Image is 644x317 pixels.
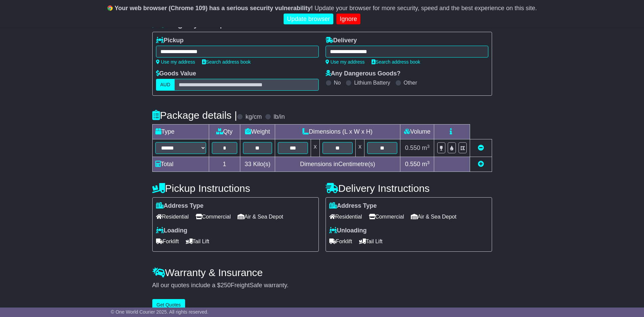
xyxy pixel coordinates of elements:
[196,211,231,222] span: Commercial
[405,161,420,167] span: 0.550
[156,37,184,44] label: Pickup
[156,59,195,65] a: Use my address
[354,80,390,86] label: Lithium Battery
[275,124,400,139] td: Dimensions (L x W x H)
[311,139,319,157] td: x
[221,282,231,289] span: 250
[209,124,240,139] td: Qty
[209,157,240,172] td: 1
[152,110,237,121] h4: Package details |
[326,70,401,77] label: Any Dangerous Goods?
[372,59,420,65] a: Search address book
[422,161,430,167] span: m
[245,161,251,167] span: 33
[329,227,367,234] label: Unloading
[152,124,209,139] td: Type
[427,160,430,165] sup: 3
[156,79,175,91] label: AUD
[427,144,430,149] sup: 3
[156,202,204,210] label: Address Type
[115,5,313,12] b: Your web browser (Chrome 109) has a serious security vulnerability!
[284,14,333,25] a: Update browser
[240,157,275,172] td: Kilo(s)
[478,144,484,151] a: Remove this item
[400,124,434,139] td: Volume
[356,139,364,157] td: x
[240,124,275,139] td: Weight
[202,59,251,65] a: Search address book
[334,80,341,86] label: No
[275,157,400,172] td: Dimensions in Centimetre(s)
[111,309,208,315] span: © One World Courier 2025. All rights reserved.
[478,161,484,167] a: Add new item
[422,144,430,151] span: m
[359,236,383,247] span: Tail Lift
[152,157,209,172] td: Total
[329,211,362,222] span: Residential
[156,211,189,222] span: Residential
[411,211,457,222] span: Air & Sea Depot
[156,236,179,247] span: Forklift
[152,267,492,278] h4: Warranty & Insurance
[326,59,365,65] a: Use my address
[245,113,262,121] label: kg/cm
[152,299,185,311] button: Get Quotes
[405,144,420,151] span: 0.550
[152,183,319,194] h4: Pickup Instructions
[186,236,209,247] span: Tail Lift
[326,183,492,194] h4: Delivery Instructions
[238,211,283,222] span: Air & Sea Depot
[156,227,187,234] label: Loading
[336,14,360,25] a: Ignore
[273,113,285,121] label: lb/in
[156,70,196,77] label: Goods Value
[329,202,377,210] label: Address Type
[404,80,417,86] label: Other
[329,236,352,247] span: Forklift
[314,5,537,12] span: Update your browser for more security, speed and the best experience on this site.
[152,282,492,289] div: All our quotes include a $ FreightSafe warranty.
[369,211,404,222] span: Commercial
[326,37,357,44] label: Delivery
